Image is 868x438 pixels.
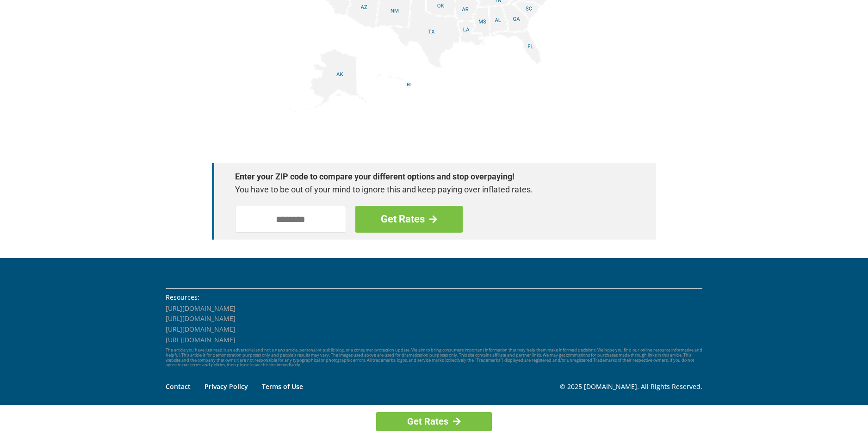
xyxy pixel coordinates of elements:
[235,183,624,196] p: You have to be out of your mind to ignore this and keep paying over inflated rates.
[166,325,236,333] a: [URL][DOMAIN_NAME]
[166,304,236,313] a: [URL][DOMAIN_NAME]
[166,335,236,344] a: [URL][DOMAIN_NAME]
[166,314,236,323] a: [URL][DOMAIN_NAME]
[235,170,624,183] strong: Enter your ZIP code to compare your different options and stop overpaying!
[376,412,492,431] a: Get Rates
[355,206,463,233] a: Get Rates
[262,382,303,391] a: Terms of Use
[560,382,702,392] p: © 2025 [DOMAIN_NAME]. All Rights Reserved.
[166,382,191,391] a: Contact
[205,382,248,391] a: Privacy Policy
[166,348,702,368] p: The article you have just read is an advertorial and not a news article, personal or public blog,...
[166,292,702,302] li: Resources:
